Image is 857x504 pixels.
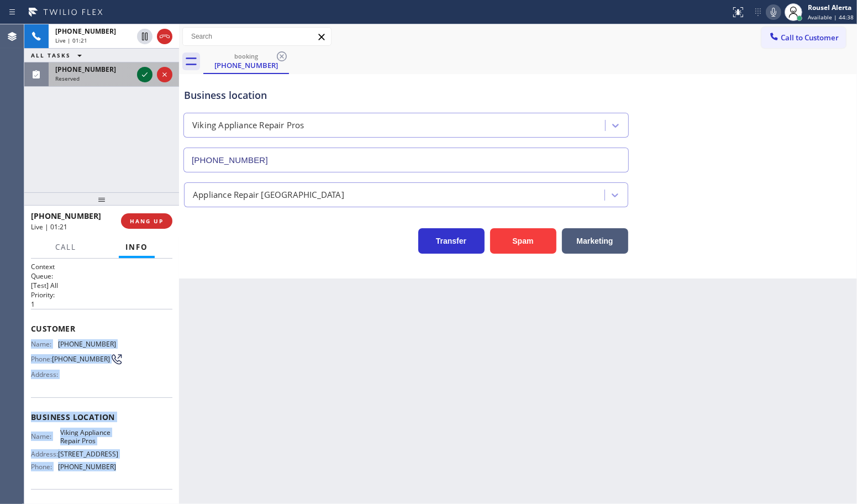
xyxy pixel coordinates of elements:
div: Rousel Alerta [808,3,854,12]
span: HANG UP [130,217,164,225]
span: ALL TASKS [31,51,71,59]
span: Name: [31,432,60,440]
span: [PHONE_NUMBER] [52,355,110,363]
input: Search [183,28,331,45]
h2: Priority: [31,290,172,300]
span: Reserved [55,75,80,82]
span: Info [125,242,148,252]
div: (617) 281-1697 [204,49,288,73]
div: Business location [184,88,628,103]
p: 1 [31,300,172,309]
button: Marketing [562,228,628,254]
span: [PHONE_NUMBER] [31,211,101,221]
span: [PHONE_NUMBER] [55,27,116,36]
button: ALL TASKS [24,49,93,62]
span: Live | 01:21 [55,36,87,44]
span: Name: [31,340,58,348]
span: Phone: [31,463,58,471]
button: Transfer [418,228,485,254]
span: [PHONE_NUMBER] [58,463,116,471]
span: Business location [31,412,172,422]
span: [PHONE_NUMBER] [55,65,116,74]
span: Available | 44:38 [808,13,854,21]
div: [PHONE_NUMBER] [204,60,288,70]
button: Info [119,237,155,258]
span: Address: [31,450,58,458]
div: booking [204,52,288,60]
div: Viking Appliance Repair Pros [192,119,304,132]
span: Phone: [31,355,52,363]
span: Address: [31,370,60,379]
input: Phone Number [183,148,629,172]
span: Viking Appliance Repair Pros [60,428,115,445]
p: [Test] All [31,281,172,290]
button: Hold Customer [137,29,153,44]
span: Customer [31,323,172,334]
span: Live | 01:21 [31,222,67,232]
button: Spam [490,228,556,254]
button: Call to Customer [761,27,846,48]
span: Call [55,242,76,252]
button: Accept [137,67,153,82]
h1: Context [31,262,172,271]
span: Call to Customer [781,33,839,43]
span: [STREET_ADDRESS] [58,450,118,458]
button: Reject [157,67,172,82]
button: Hang up [157,29,172,44]
button: HANG UP [121,213,172,229]
div: Appliance Repair [GEOGRAPHIC_DATA] [193,188,344,201]
button: Mute [766,4,781,20]
span: [PHONE_NUMBER] [58,340,116,348]
button: Call [49,237,83,258]
h2: Queue: [31,271,172,281]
